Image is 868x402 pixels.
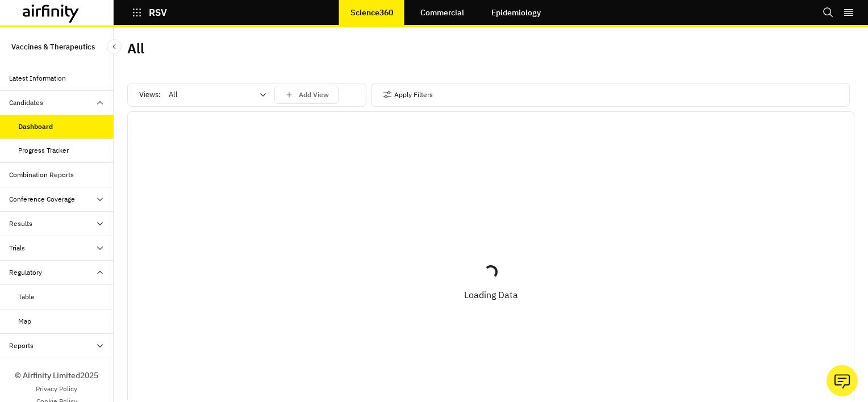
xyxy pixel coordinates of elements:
[9,73,66,83] div: Latest Information
[18,122,53,132] div: Dashboard
[9,243,25,253] div: Trials
[383,86,433,104] button: Apply Filters
[9,341,34,351] div: Reports
[9,98,43,108] div: Candidates
[9,194,75,204] div: Conference Coverage
[18,316,31,326] div: Map
[139,86,339,104] div: Views:
[18,292,35,302] div: Table
[299,91,329,99] p: Add View
[18,145,69,156] div: Progress Tracker
[11,36,95,57] p: Vaccines & Therapeutics
[15,370,98,382] p: © Airfinity Limited 2025
[827,365,858,396] button: Ask our analysts
[149,7,167,18] p: RSV
[107,39,122,54] button: Close Sidebar
[823,3,834,22] button: Search
[127,40,144,57] h2: All
[274,86,339,104] button: save changes
[350,8,393,17] p: Science360
[9,170,74,180] div: Combination Reports
[9,267,42,278] div: Regulatory
[464,288,518,301] p: Loading Data
[9,219,32,229] div: Results
[36,384,77,394] a: Privacy Policy
[132,3,167,22] button: RSV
